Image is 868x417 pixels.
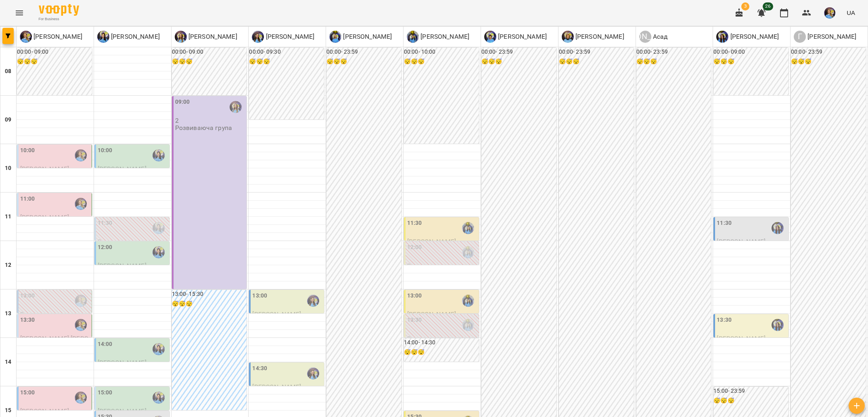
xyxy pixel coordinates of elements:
[496,32,547,42] p: [PERSON_NAME]
[264,32,314,42] p: [PERSON_NAME]
[717,219,732,228] label: 11:30
[20,146,35,155] label: 10:00
[307,295,319,307] img: Ігнатенко Оксана
[5,212,11,221] h6: 11
[329,31,341,43] img: Р
[741,2,749,10] span: 3
[252,310,301,318] span: [PERSON_NAME]
[5,309,11,318] h6: 13
[341,32,392,42] p: [PERSON_NAME]
[462,222,474,234] img: Свириденко Аня
[153,222,165,234] div: Базілєва Катерина
[404,348,479,357] h6: 😴😴😴
[172,290,247,299] h6: 13:00 - 15:30
[407,243,422,252] label: 12:00
[175,31,237,43] a: К [PERSON_NAME]
[407,219,422,228] label: 11:30
[717,335,766,342] span: [PERSON_NAME]
[713,57,789,66] h6: 😴😴😴
[252,364,267,373] label: 14:30
[172,48,247,57] h6: 00:00 - 09:00
[639,31,668,43] div: Асад
[716,31,728,43] img: В
[98,165,146,173] span: [PERSON_NAME]
[75,319,87,331] img: Позднякова Анастасія
[772,222,784,234] img: Вахнован Діана
[172,300,247,308] h6: 😴😴😴
[20,195,35,203] label: 11:00
[462,246,474,258] img: Свириденко Аня
[153,343,165,355] img: Базілєва Катерина
[407,316,422,325] label: 13:30
[794,31,806,43] div: Г
[717,316,732,325] label: 13:30
[636,48,711,57] h6: 00:00 - 23:59
[484,31,547,43] div: Чирва Юлія
[20,311,90,318] p: 0
[728,32,779,42] p: [PERSON_NAME]
[407,31,469,43] a: С [PERSON_NAME]
[484,31,547,43] a: Ч [PERSON_NAME]
[20,316,35,325] label: 13:30
[249,57,324,66] h6: 😴😴😴
[20,31,82,43] a: П [PERSON_NAME]
[772,319,784,331] img: Вахнован Діана
[791,48,866,57] h6: 00:00 - 23:59
[75,392,87,404] img: Позднякова Анастасія
[806,32,856,42] p: [PERSON_NAME]
[462,319,474,331] img: Свириденко Аня
[847,8,855,17] span: UA
[20,407,69,415] span: [PERSON_NAME]
[252,31,314,43] div: Ігнатенко Оксана
[329,31,392,43] div: Ратушенко Альона
[175,117,245,124] p: 2
[98,262,146,270] span: [PERSON_NAME]
[20,388,35,397] label: 15:00
[5,115,11,124] h6: 09
[252,291,267,300] label: 13:00
[562,31,624,43] a: Б [PERSON_NAME]
[639,31,668,43] a: [PERSON_NAME] Асад
[97,31,109,43] img: Б
[252,31,264,43] img: І
[636,57,711,66] h6: 😴😴😴
[717,238,766,245] span: [PERSON_NAME]
[462,295,474,307] img: Свириденко Аня
[20,165,69,173] span: [PERSON_NAME]
[153,149,165,161] img: Базілєва Катерина
[404,48,479,57] h6: 00:00 - 10:00
[39,17,79,22] span: For Business
[407,238,456,245] span: [PERSON_NAME]
[20,31,82,43] div: Позднякова Анастасія
[639,31,651,43] div: [PERSON_NAME]
[794,31,856,43] div: Городецька Карина
[249,48,324,57] h6: 00:00 - 09:30
[407,31,419,43] img: С
[791,57,866,66] h6: 😴😴😴
[17,57,92,66] h6: 😴😴😴
[824,7,835,19] img: 6b085e1eb0905a9723a04dd44c3bb19c.jpg
[75,149,87,161] img: Позднякова Анастасія
[75,198,87,210] img: Позднякова Анастасія
[763,2,773,10] span: 26
[307,367,319,379] div: Ігнатенко Оксана
[481,57,556,66] h6: 😴😴😴
[98,340,113,349] label: 14:00
[5,67,11,76] h6: 08
[98,238,168,245] p: 0
[75,295,87,307] img: Позднякова Анастасія
[5,261,11,270] h6: 12
[326,48,402,57] h6: 00:00 - 23:59
[329,31,392,43] a: Р [PERSON_NAME]
[562,31,574,43] img: Б
[98,243,113,252] label: 12:00
[98,146,113,155] label: 10:00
